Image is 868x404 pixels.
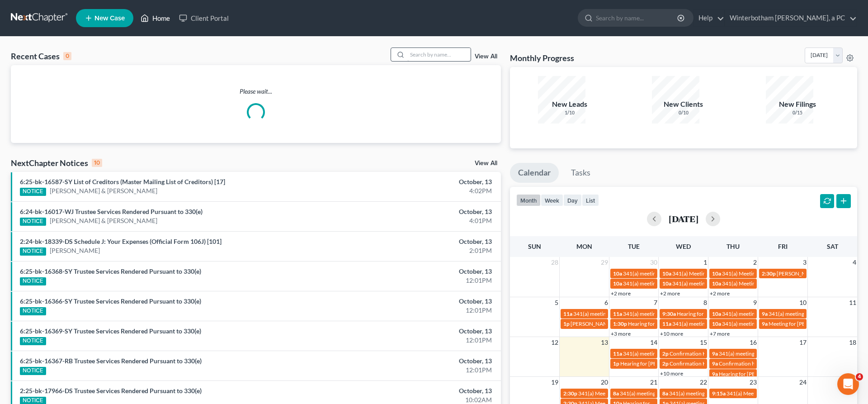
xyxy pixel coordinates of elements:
button: list [582,194,599,206]
a: +2 more [611,290,631,297]
span: 23 [749,377,758,388]
div: 0 [63,52,71,60]
span: 20 [600,377,609,388]
span: 341(a) meeting for [PERSON_NAME] & [PERSON_NAME] [672,280,807,287]
span: Sat [827,242,838,250]
input: Search by name... [596,10,679,26]
span: Sun [528,242,541,250]
div: 4:01PM [340,216,492,225]
span: [PERSON_NAME] 341(a) [GEOGRAPHIC_DATA] [571,320,685,327]
div: 0/15 [766,109,829,116]
div: New Leads [538,99,601,109]
span: 1 [703,257,708,268]
span: 341(a) meeting for Bravado Partners LLC [672,320,769,327]
span: Tue [628,242,640,250]
span: 10a [712,280,721,287]
div: October, 13 [340,327,492,336]
a: Winterbotham [PERSON_NAME], a PC [725,10,857,26]
span: 8 [703,297,708,308]
span: 9a [762,310,768,317]
div: 10 [92,159,102,167]
span: 17 [798,337,807,348]
span: Mon [576,242,592,250]
a: [PERSON_NAME] & [PERSON_NAME] [50,216,157,225]
span: 2:30p [762,270,776,277]
a: 6:25-bk-16587-SY List of Creditors (Master Mailing List of Creditors) [17] [20,178,225,185]
div: October, 13 [340,237,492,246]
span: 15 [699,337,708,348]
span: 13 [600,337,609,348]
span: 341(a) meeting for [PERSON_NAME] and [PERSON_NAME] [719,350,859,357]
span: 11a [563,310,572,317]
span: 2p [662,360,669,367]
span: New Case [94,15,125,22]
span: 24 [798,377,807,388]
span: 10a [712,310,721,317]
span: Hearing for [PERSON_NAME] [620,360,691,367]
span: 21 [649,377,658,388]
span: 10a [712,270,721,277]
span: Hearing for [PERSON_NAME] and [PERSON_NAME] [677,310,801,317]
a: View All [475,53,497,60]
p: Please wait... [11,87,501,96]
span: 28 [550,257,559,268]
span: 6 [604,297,609,308]
span: 11a [613,310,622,317]
span: 341(a) meeting for [PERSON_NAME] [722,310,809,317]
div: 12:01PM [340,276,492,285]
div: 1/10 [538,109,601,116]
div: October, 13 [340,386,492,395]
span: Fri [778,242,788,250]
iframe: Intercom live chat [837,373,859,395]
div: NOTICE [20,277,46,285]
span: 10a [662,280,671,287]
span: 341(a) Meeting for [PERSON_NAME] and [PERSON_NAME] [726,390,868,397]
a: +3 more [611,330,631,337]
span: 2 [752,257,758,268]
span: 2:30p [563,390,577,397]
a: Client Portal [175,10,233,26]
span: 2p [662,350,669,357]
div: NOTICE [20,218,46,226]
div: NOTICE [20,188,46,196]
div: NOTICE [20,367,46,375]
span: 341(a) meeting for [PERSON_NAME] [573,310,660,317]
span: 341(a) meeting for [PERSON_NAME] [623,350,710,357]
span: 341(a) meeting for [PERSON_NAME] [PERSON_NAME] and [PERSON_NAME] [669,390,853,397]
a: Home [136,10,175,26]
button: week [541,194,563,206]
a: 6:25-bk-16367-RB Trustee Services Rendered Pursuant to 330(e) [20,357,202,365]
a: 6:25-bk-16368-SY Trustee Services Rendered Pursuant to 330(e) [20,267,201,275]
div: 12:01PM [340,336,492,345]
a: 6:25-bk-16369-SY Trustee Services Rendered Pursuant to 330(e) [20,327,201,335]
span: 8a [662,390,668,397]
span: 10a [613,270,622,277]
span: Hearing for [PERSON_NAME] and [PERSON_NAME] [719,371,843,377]
a: 2:24-bk-18339-DS Schedule J: Your Expenses (Official Form 106J) [101] [20,238,222,245]
button: month [516,194,541,206]
span: 341(a) Meeting for [PERSON_NAME] [578,390,666,397]
span: 30 [649,257,658,268]
span: 9a [712,371,718,377]
span: 4 [852,257,857,268]
a: View All [475,160,497,166]
span: Confirmation Hearing for Avinash [PERSON_NAME] [670,350,793,357]
div: 2:01PM [340,246,492,255]
span: 341(a) Meeting for [PERSON_NAME] & [PERSON_NAME] [672,270,808,277]
div: 4:02PM [340,186,492,195]
span: 10a [613,280,622,287]
span: 10 [798,297,807,308]
span: 19 [550,377,559,388]
a: [PERSON_NAME] [50,246,100,255]
div: NOTICE [20,337,46,345]
span: 341(a) Meeting for [PERSON_NAME] and [PERSON_NAME] [722,270,863,277]
div: October, 13 [340,267,492,276]
h2: [DATE] [669,214,698,223]
span: 9a [712,360,718,367]
div: New Clients [652,99,715,109]
span: 22 [699,377,708,388]
a: Calendar [510,163,559,183]
span: 9 [752,297,758,308]
span: 9:30a [662,310,676,317]
span: 341(a) meeting for [PERSON_NAME] [PERSON_NAME] [722,320,853,327]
